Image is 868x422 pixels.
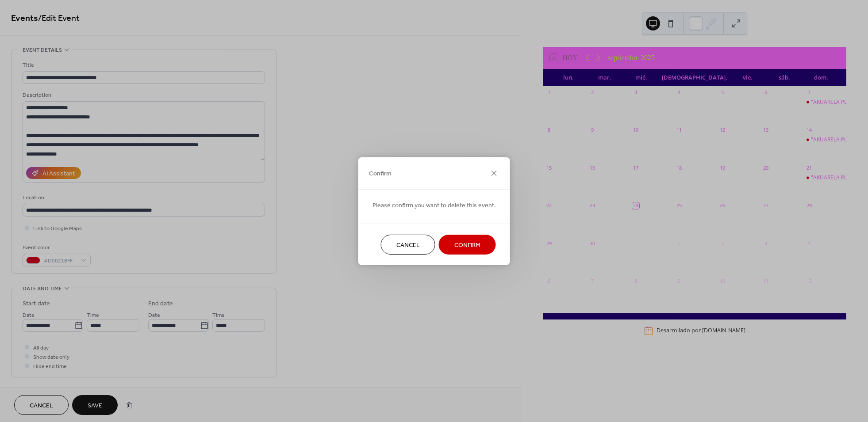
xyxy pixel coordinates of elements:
span: Confirm [454,240,480,250]
span: Please confirm you want to delete this event. [373,201,496,210]
span: Cancel [396,240,420,250]
button: Cancel [381,235,435,255]
button: Confirm [439,235,496,255]
span: Confirm [369,169,392,179]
